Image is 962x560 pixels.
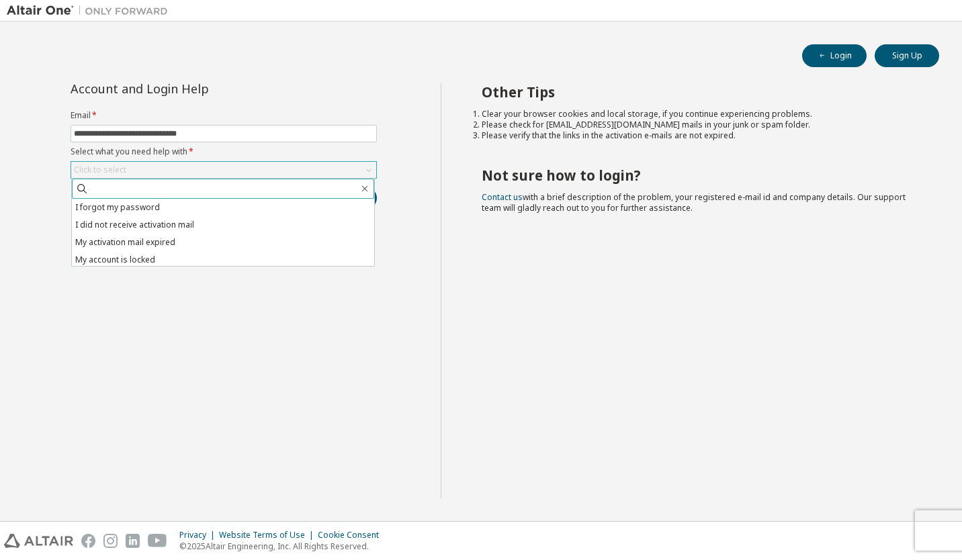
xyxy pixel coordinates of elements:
[482,120,916,130] li: Please check for [EMAIL_ADDRESS][DOMAIN_NAME] mails in your junk or spam folder.
[72,199,374,216] li: I forgot my password
[7,4,175,17] img: Altair One
[81,534,95,548] img: facebook.svg
[74,165,126,175] div: Click to select
[71,110,377,121] label: Email
[126,534,140,548] img: linkedin.svg
[4,534,73,548] img: altair_logo.svg
[219,530,318,541] div: Website Terms of Use
[482,130,916,141] li: Please verify that the links in the activation e-mails are not expired.
[318,530,387,541] div: Cookie Consent
[71,162,376,178] div: Click to select
[179,530,219,541] div: Privacy
[71,146,377,157] label: Select what you need help with
[875,44,939,67] button: Sign Up
[482,191,906,214] span: with a brief description of the problem, your registered e-mail id and company details. Our suppo...
[802,44,867,67] button: Login
[482,191,523,203] a: Contact us
[179,541,387,552] p: © 2025 Altair Engineering, Inc. All Rights Reserved.
[148,534,167,548] img: youtube.svg
[482,83,916,101] h2: Other Tips
[71,83,316,94] div: Account and Login Help
[482,167,916,184] h2: Not sure how to login?
[103,534,118,548] img: instagram.svg
[482,109,916,120] li: Clear your browser cookies and local storage, if you continue experiencing problems.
